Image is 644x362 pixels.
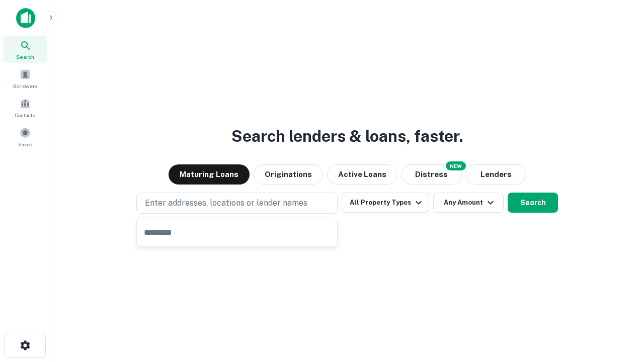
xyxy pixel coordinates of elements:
a: Contacts [3,94,47,121]
button: All Property Types [342,193,429,213]
button: Enter addresses, locations or lender names [136,193,338,214]
button: Lenders [466,164,526,185]
iframe: Chat Widget [594,282,644,330]
div: NEW [446,161,466,170]
img: capitalize-icon.png [16,8,35,28]
button: Active Loans [327,164,397,185]
span: Borrowers [13,82,37,90]
p: Enter addresses, locations or lender names [145,197,307,209]
h3: Search lenders & loans, faster. [231,124,463,148]
button: Search [508,193,558,213]
span: Saved [18,140,33,148]
button: Search distressed loans with lien and other non-mortgage details. [401,164,462,185]
button: Originations [254,164,323,185]
span: Search [16,53,34,61]
span: Contacts [15,111,35,119]
a: Borrowers [3,65,47,92]
a: Search [3,36,47,63]
a: Saved [3,123,47,150]
button: Maturing Loans [169,164,250,185]
button: Any Amount [433,193,504,213]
